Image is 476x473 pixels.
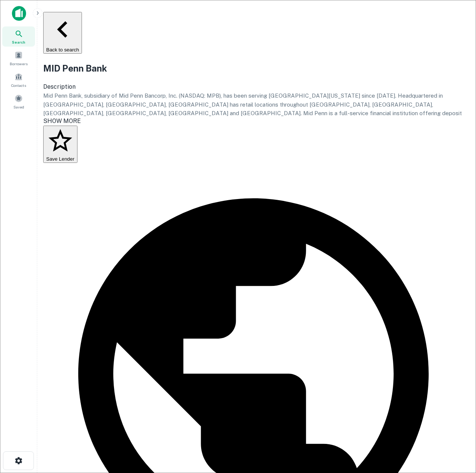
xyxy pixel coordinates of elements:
[10,61,28,67] span: Borrowers
[43,117,81,124] span: SHOW MORE
[13,104,24,110] span: Saved
[43,83,76,90] span: Description
[43,91,464,135] p: Mid Penn Bank, subsidiary of Mid Penn Bancorp, Inc. (NASDAQ: MPB), has been serving [GEOGRAPHIC_D...
[43,62,464,75] h2: MID Penn Bank
[43,12,82,54] button: Back to search
[439,413,476,449] iframe: Chat Widget
[43,126,77,163] button: Save Lender
[12,39,25,45] span: Search
[12,6,26,21] img: capitalize-icon.png
[11,82,26,88] span: Contacts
